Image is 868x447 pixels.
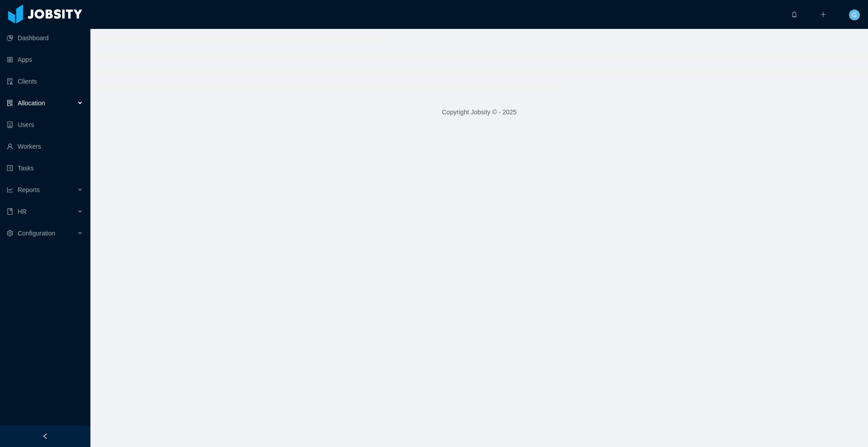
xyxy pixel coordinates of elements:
a: icon: userWorkers [7,137,83,155]
span: Allocation [18,99,45,107]
a: icon: pie-chartDashboard [7,29,83,47]
i: icon: bell [791,11,797,18]
span: G [852,9,857,20]
i: icon: solution [7,100,13,106]
sup: 0 [797,7,807,16]
span: Reports [18,186,40,193]
i: icon: setting [7,230,13,236]
a: icon: appstoreApps [7,51,83,69]
span: HR [18,208,27,215]
a: icon: auditClients [7,72,83,90]
i: icon: book [7,208,13,215]
footer: Copyright Jobsity © - 2025 [90,97,868,128]
i: icon: line-chart [7,187,13,193]
span: Configuration [18,230,55,237]
a: icon: profileTasks [7,159,83,177]
a: icon: robotUsers [7,116,83,134]
i: icon: plus [820,11,826,18]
